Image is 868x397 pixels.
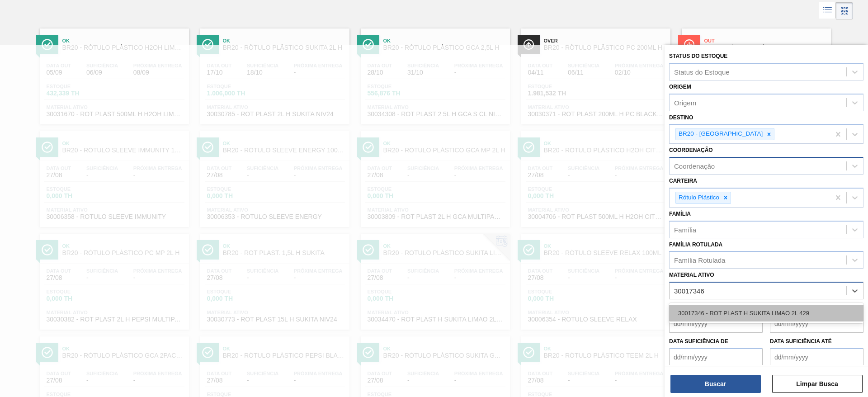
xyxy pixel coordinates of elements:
[836,2,853,19] div: Visão em Cards
[62,44,184,51] span: BR20 - RÓTULO PLÁSTICO H2OH LIMONETO 500ML H
[193,22,354,124] a: ÍconeOkBR20 - RÓTULO PLÁSTICO SUKITA 2L HData out17/10Suficiência18/10Próxima Entrega-Estoque1.00...
[62,38,184,43] span: Ok
[33,22,193,124] a: ÍconeOkBR20 - RÓTULO PLÁSTICO H2OH LIMONETO 500ML HData out05/09Suficiência06/09Próxima Entrega08...
[202,39,213,50] img: Ícone
[770,338,832,345] label: Data suficiência até
[354,22,514,124] a: ÍconeOkBR20 - RÓTULO PLÁSTICO GCA 2,5L HData out28/10Suficiência31/10Próxima Entrega-Estoque556,8...
[676,192,721,203] div: Rótulo Plástico
[675,22,835,124] a: ÍconeOutBR20 - RÓTULO PLÁSTICO PC ZERO 2L HData out27/08Suficiência10/11Próxima Entrega05/09Estoq...
[223,38,345,43] span: Ok
[523,39,534,50] img: Ícone
[674,99,696,106] div: Origem
[514,22,675,124] a: ÍconeOverBR20 - RÓTULO PLÁSTICO PC 200ML HData out04/11Suficiência06/11Próxima Entrega02/10Estoqu...
[684,39,695,50] img: Ícone
[770,315,863,333] input: dd/mm/yyyy
[669,305,863,321] div: 30017346 - ROT PLAST H SUKITA LIMAO 2L 429
[674,226,696,233] div: Família
[383,38,505,43] span: Ok
[669,315,763,333] input: dd/mm/yyyy
[669,348,763,366] input: dd/mm/yyyy
[674,162,715,170] div: Coordenação
[669,211,691,217] label: Família
[669,84,691,90] label: Origem
[669,178,697,184] label: Carteira
[704,44,826,51] span: BR20 - RÓTULO PLÁSTICO PC ZERO 2L H
[770,348,863,366] input: dd/mm/yyyy
[669,114,693,121] label: Destino
[669,147,713,153] label: Coordenação
[669,272,714,278] label: Material ativo
[669,338,728,345] label: Data suficiência de
[383,44,505,51] span: BR20 - RÓTULO PLÁSTICO GCA 2,5L H
[674,256,725,264] div: Família Rotulada
[669,53,727,59] label: Status do Estoque
[363,39,374,50] img: Ícone
[42,39,53,50] img: Ícone
[674,68,730,76] div: Status do Estoque
[676,128,764,140] div: BR20 - [GEOGRAPHIC_DATA]
[223,44,345,51] span: BR20 - RÓTULO PLÁSTICO SUKITA 2L H
[819,2,836,19] div: Visão em Lista
[704,38,826,43] span: Out
[544,44,666,51] span: BR20 - RÓTULO PLÁSTICO PC 200ML H
[669,241,722,248] label: Família Rotulada
[544,38,666,43] span: Over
